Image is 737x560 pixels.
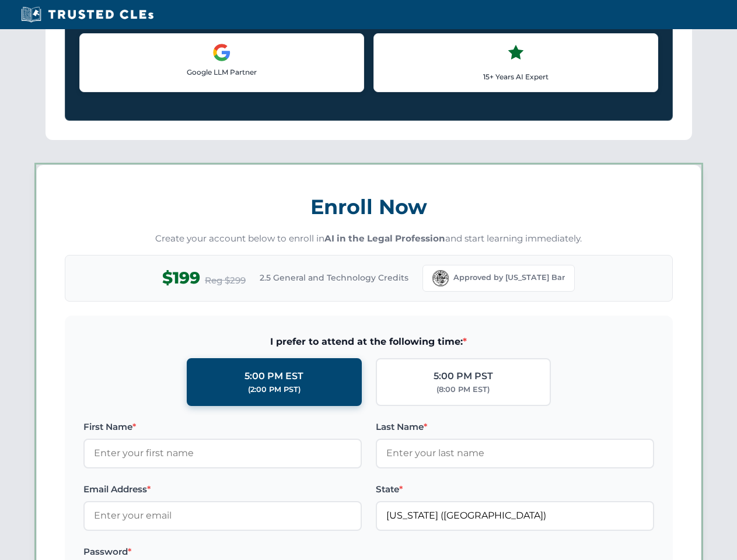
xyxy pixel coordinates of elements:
input: Florida (FL) [376,501,654,530]
img: Florida Bar [432,270,449,286]
span: 2.5 General and Technology Credits [260,271,408,284]
p: 15+ Years AI Expert [383,71,648,82]
input: Enter your email [83,501,362,530]
img: Google [212,43,231,62]
div: 5:00 PM EST [244,369,303,384]
label: Password [83,545,362,559]
label: Last Name [376,420,654,434]
p: Create your account below to enroll in and start learning immediately. [65,232,673,246]
img: Trusted CLEs [18,6,157,23]
input: Enter your last name [376,439,654,468]
div: (2:00 PM PST) [248,384,301,395]
span: $199 [162,265,200,291]
label: State [376,482,654,496]
p: Google LLM Partner [89,66,354,78]
label: Email Address [83,482,362,496]
div: 5:00 PM PST [434,369,493,384]
input: Enter your first name [83,439,362,468]
label: First Name [83,420,362,434]
span: Approved by [US_STATE] Bar [453,272,565,283]
div: (8:00 PM EST) [436,384,490,395]
span: Reg $299 [205,274,246,288]
h3: Enroll Now [65,188,673,225]
strong: AI in the Legal Profession [324,233,445,244]
span: I prefer to attend at the following time: [83,334,654,349]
